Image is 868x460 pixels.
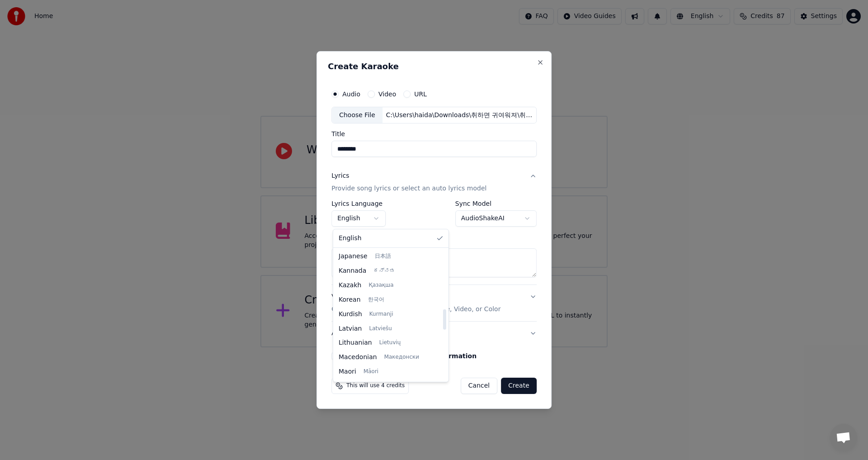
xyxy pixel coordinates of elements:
span: Japanese [339,252,368,261]
span: Māori [363,368,378,375]
span: Kazakh [339,281,361,290]
span: ಕನ್ನಡ [373,267,395,275]
span: Lithuanian [339,338,372,347]
span: Kannada [339,266,366,275]
span: Latvian [339,324,362,333]
span: Korean [339,295,361,304]
span: Қазақша [368,282,393,289]
span: Maori [339,367,356,376]
span: Lietuvių [379,339,401,346]
span: 日本語 [375,253,391,260]
span: Macedonian [339,353,377,362]
span: Latviešu [369,325,392,332]
span: Kurdish [339,310,362,319]
span: Kurmanji [369,311,393,318]
span: English [339,234,362,243]
span: 한국어 [368,296,384,304]
span: Македонски [384,354,419,361]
